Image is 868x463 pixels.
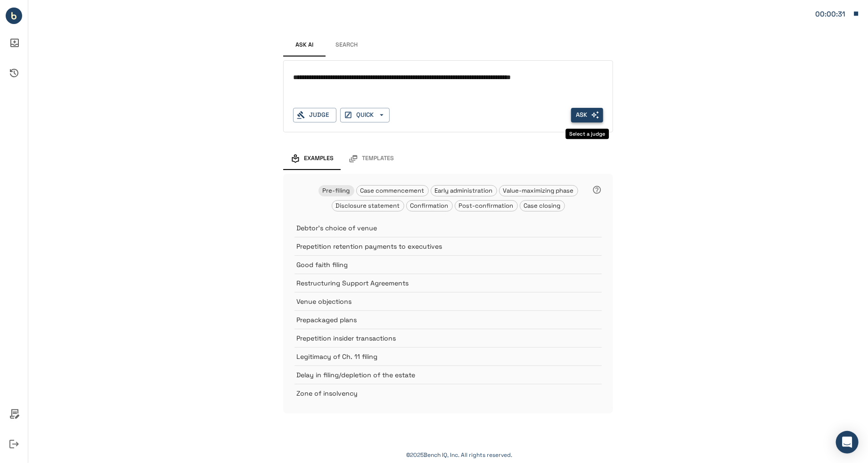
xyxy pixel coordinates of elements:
[520,202,565,210] span: Case closing
[295,274,602,292] div: Restructuring Support Agreements
[455,202,517,210] span: Post-confirmation
[295,219,602,237] div: Debtor's choice of venue
[296,260,578,269] p: Good faith filing
[283,147,613,170] div: examples and templates tabs
[520,200,565,211] div: Case closing
[296,315,578,325] p: Prepackaged plans
[296,297,578,306] p: Venue objections
[295,255,602,274] div: Good faith filing
[295,366,602,384] div: Delay in filing/depletion of the estate
[332,200,404,211] div: Disclosure statement
[296,389,578,398] p: Zone of insolvency
[431,185,497,196] div: Early administration
[296,242,578,251] p: Prepetition retention payments to executives
[500,187,578,195] span: Value-maximizing phase
[296,223,578,233] p: Debtor's choice of venue
[362,155,394,162] span: Templates
[296,370,578,380] p: Delay in filing/depletion of the estate
[295,384,602,402] div: Zone of insolvency
[565,129,609,139] div: Select a judge
[319,185,354,196] div: Pre-filing
[815,8,848,20] div: Matter: 145817.0001
[455,200,518,211] div: Post-confirmation
[295,347,602,366] div: Legitimacy of Ch. 11 filing
[571,108,603,122] button: Ask
[295,41,313,49] span: Ask AI
[295,329,602,347] div: Prepetition insider transactions
[571,108,603,122] span: Select a judge
[357,187,428,195] span: Case commencement
[499,185,578,196] div: Value-maximizing phase
[340,108,390,122] button: QUICK
[406,200,453,211] div: Confirmation
[332,202,404,210] span: Disclosure statement
[295,310,602,329] div: Prepackaged plans
[296,278,578,288] p: Restructuring Support Agreements
[836,431,859,454] div: Open Intercom Messenger
[295,237,602,255] div: Prepetition retention payments to executives
[356,185,429,196] div: Case commencement
[407,202,452,210] span: Confirmation
[319,187,354,195] span: Pre-filing
[295,292,602,310] div: Venue objections
[431,187,497,195] span: Early administration
[296,352,578,361] p: Legitimacy of Ch. 11 filing
[326,34,368,57] button: Search
[296,333,578,343] p: Prepetition insider transactions
[811,4,864,24] button: Matter: 145817.0001
[293,108,336,122] button: Judge
[304,155,334,162] span: Examples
